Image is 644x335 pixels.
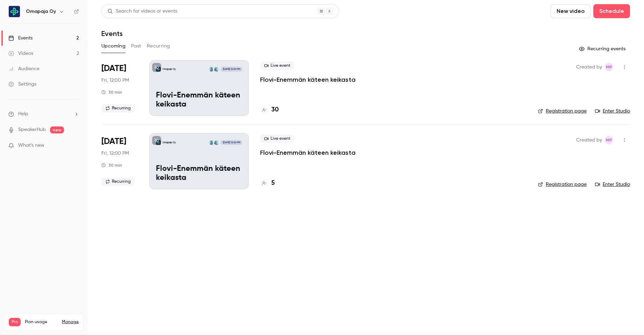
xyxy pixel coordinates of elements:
li: help-dropdown-opener [8,110,79,118]
div: Events [8,35,33,42]
span: Maaret Peltoniemi [605,136,613,144]
div: 30 min [101,89,122,95]
h1: Events [101,29,123,38]
button: New video [551,4,591,18]
p: Flovi-Enemmän käteen keikasta [156,91,242,109]
img: Eveliina Pannula [209,140,214,145]
div: Settings [8,81,36,88]
img: Maaret Peltoniemi [214,140,219,145]
span: [DATE] 12:00 PM [221,67,242,72]
img: Maaret Peltoniemi [214,67,219,72]
a: Flovi-Enemmän käteen keikastaOmapaja OyMaaret PeltoniemiEveliina Pannula[DATE] 12:00 PMFlovi-Enem... [149,60,249,116]
span: Help [18,110,28,118]
span: Live event [260,134,295,143]
span: [DATE] 12:00 PM [221,140,242,145]
button: Upcoming [101,41,126,52]
a: Flovi-Enemmän käteen keikastaOmapaja OyMaaret PeltoniemiEveliina Pannula[DATE] 12:00 PMFlovi-Enem... [149,133,249,189]
span: Recurring [101,104,135,112]
a: SpeakerHub [18,126,46,133]
span: [DATE] [101,136,126,147]
span: What's new [18,142,44,149]
p: Omapaja Oy [163,67,176,71]
div: Audience [8,65,40,72]
span: Live event [260,61,295,70]
h4: 30 [271,105,279,115]
span: Created by [576,136,602,144]
div: Sep 12 Fri, 12:00 PM (Europe/Helsinki) [101,60,138,116]
span: Plan usage [25,319,58,325]
a: Flovi-Enemmän käteen keikasta [260,75,356,84]
a: Enter Studio [595,108,630,115]
a: Flovi-Enemmän käteen keikasta [260,148,356,157]
span: [DATE] [101,63,126,74]
h6: Omapaja Oy [26,8,56,15]
button: Recurring events [576,43,630,54]
img: Eveliina Pannula [209,67,214,72]
img: Omapaja Oy [9,6,20,17]
span: MP [606,136,612,144]
span: new [50,126,64,133]
span: Fri, 12:00 PM [101,150,129,157]
a: 5 [260,179,275,188]
h4: 5 [271,179,275,188]
iframe: Noticeable Trigger [71,143,79,149]
p: Flovi-Enemmän käteen keikasta [156,165,242,183]
a: Enter Studio [595,181,630,188]
div: Videos [8,50,33,57]
span: Maaret Peltoniemi [605,63,613,71]
a: Registration page [538,108,587,115]
span: Fri, 12:00 PM [101,77,129,84]
button: Schedule [593,4,630,18]
span: Recurring [101,177,135,186]
span: Pro [9,318,21,326]
span: Created by [576,63,602,71]
p: Omapaja Oy [163,141,176,144]
a: Registration page [538,181,587,188]
a: 30 [260,105,279,115]
button: Recurring [147,41,170,52]
a: Manage [62,319,79,325]
span: MP [606,63,612,71]
div: Sep 19 Fri, 12:00 PM (Europe/Helsinki) [101,133,138,189]
button: Past [131,41,141,52]
div: Search for videos or events [107,8,177,15]
div: 30 min [101,162,122,168]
